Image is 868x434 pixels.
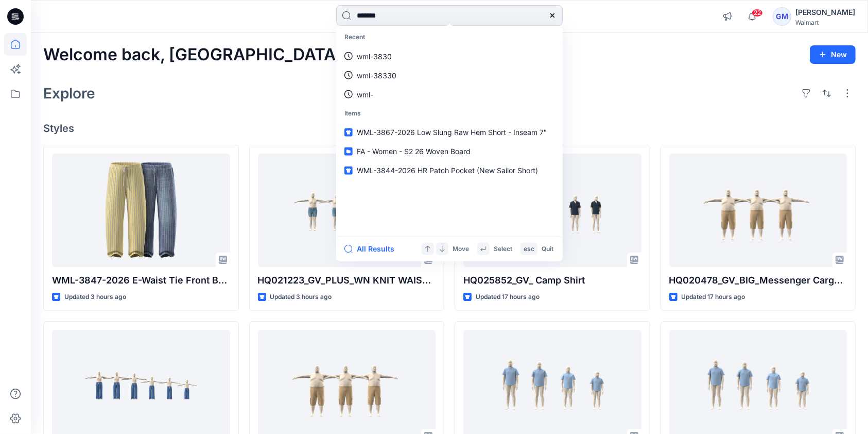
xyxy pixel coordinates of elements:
p: wml- [357,89,373,99]
p: esc [524,243,534,254]
a: wml-38330 [338,65,561,85]
div: GM [773,7,791,26]
h2: Explore [43,85,95,102]
p: WML-3847-2026 E-Waist Tie Front Barrel [52,273,230,288]
a: WML-3867-2026 Low Slung Raw Hem Short - Inseam 7" [338,123,561,142]
div: Walmart [795,19,855,26]
a: HQ020478_GV_BIG_Messenger Cargo Short [669,154,847,267]
div: [PERSON_NAME] [795,6,855,19]
button: All Results [344,243,401,255]
p: HQ020478_GV_BIG_Messenger Cargo Short [669,273,847,288]
span: WML-3867-2026 Low Slung Raw Hem Short - Inseam 7" [357,128,547,137]
a: WML-3847-2026 E-Waist Tie Front Barrel [52,154,230,267]
span: FA - Women - S2 26 Woven Board [357,147,471,156]
p: Items [338,104,561,123]
a: wml-3830 [338,46,561,65]
p: Quit [542,243,553,254]
p: wml-38330 [357,70,396,80]
a: wml- [338,85,561,104]
p: wml-3830 [357,51,392,61]
span: 22 [752,9,763,17]
p: Move [453,243,469,254]
p: Recent [338,28,561,47]
a: HQ021223_GV_PLUS_WN KNIT WAISTBAND DENIM SHORT [258,154,436,267]
button: New [810,45,856,64]
p: Updated 3 hours ago [64,292,126,303]
p: HQ021223_GV_PLUS_WN KNIT WAISTBAND DENIM SHORT [258,273,436,288]
span: WML-3844-2026 HR Patch Pocket (New Sailor Short) [357,166,538,175]
p: Updated 17 hours ago [682,292,745,303]
a: FA - Women - S2 26 Woven Board [338,142,561,161]
a: WML-3844-2026 HR Patch Pocket (New Sailor Short) [338,161,561,180]
p: HQ025852_GV_ Camp Shirt [463,273,641,288]
p: Select [494,243,512,254]
h4: Styles [43,122,856,135]
h2: Welcome back, [GEOGRAPHIC_DATA] [43,45,342,64]
p: Updated 17 hours ago [476,292,540,303]
p: Updated 3 hours ago [270,292,332,303]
